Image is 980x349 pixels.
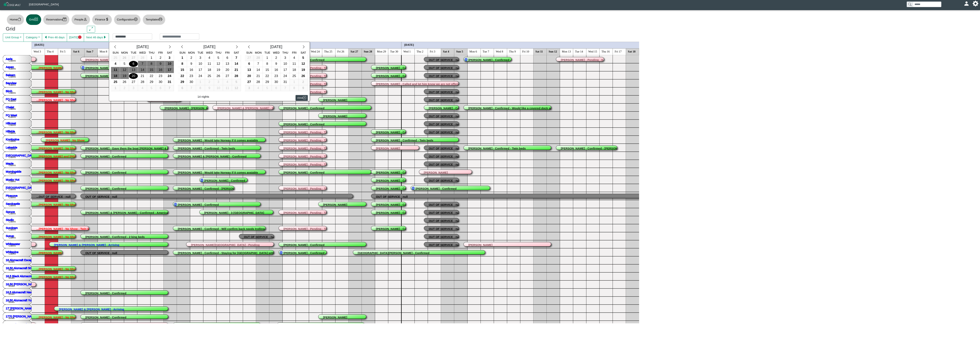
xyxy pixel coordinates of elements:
button: 28 [254,55,263,61]
button: 2 [187,55,196,61]
svg: chevron right [168,45,172,49]
button: 2 [299,79,308,85]
button: 22 [178,73,187,79]
div: 23 [187,73,196,79]
div: 24 [281,73,290,79]
button: 27 [223,73,232,79]
button: 9 [205,85,214,91]
button: 3 [281,55,290,61]
div: 6 [129,61,138,67]
button: chevron right [300,44,308,51]
button: 20 [245,73,254,79]
button: 7 [254,61,263,67]
div: 28 [138,55,147,61]
button: 14 [254,67,263,73]
button: 13 [223,61,232,67]
div: [DATE] [119,44,166,51]
button: 14 [232,61,241,67]
button: 2 [205,79,214,85]
button: 29 [178,79,187,85]
button: 7 [138,61,147,67]
div: 4 [205,55,214,61]
button: 1 [147,55,156,61]
div: 12 [299,61,308,67]
button: 5 [147,85,156,91]
svg: chevron right [302,45,305,49]
button: 11 [111,67,120,73]
button: 25 [290,73,299,79]
span: Tue [198,51,203,54]
div: 8 [147,61,156,67]
button: 10 [281,61,290,67]
div: [DATE] [186,44,233,51]
div: 17 [196,67,205,73]
button: 1 [111,85,120,91]
div: 27 [223,73,232,79]
button: 16 [156,67,165,73]
div: 8 [290,85,299,91]
div: 15 [263,67,272,73]
span: Sat [234,51,239,54]
button: 12 [232,85,241,91]
button: chevron left [178,44,186,51]
div: 15 [178,67,187,73]
button: 8 [263,61,272,67]
div: 7 [232,55,241,61]
div: 29 [263,79,272,85]
div: 25 [111,79,120,85]
div: 7 [281,85,290,91]
div: 23 [272,73,281,79]
div: 22 [263,73,272,79]
div: 19 [214,67,223,73]
button: 13 [129,67,138,73]
button: 4 [138,85,147,91]
div: 3 [214,79,223,85]
button: 25 [111,79,120,85]
button: 7 [281,85,290,91]
div: 26 [214,73,223,79]
button: 25 [205,73,214,79]
button: 5 [299,55,308,61]
span: Sun [179,51,185,54]
span: Mon [255,51,262,54]
svg: chevron left [113,45,117,49]
button: 8 [196,85,205,91]
div: 5 [232,79,241,85]
div: 27 [245,79,254,85]
span: Wed [139,51,146,54]
button: 5 [214,55,223,61]
div: 18 [111,73,120,79]
button: 28 [138,79,147,85]
span: Fri [292,51,296,54]
div: 20 [129,73,138,79]
div: 21 [138,73,147,79]
button: 24 [196,73,205,79]
div: 4 [138,85,147,91]
button: 4 [205,55,214,61]
button: 11 [223,85,232,91]
button: closex square [296,95,308,101]
button: 24 [165,73,174,79]
div: 25 [111,55,120,61]
span: Mon [121,51,128,54]
button: 14 [138,67,147,73]
div: 30 [272,79,281,85]
button: 11 [290,61,299,67]
button: 23 [156,73,165,79]
button: 17 [281,67,290,73]
button: 20 [223,67,232,73]
div: 18 [290,67,299,73]
button: 31 [281,79,290,85]
div: 22 [178,73,187,79]
div: 17 [281,67,290,73]
span: Wed [206,51,213,54]
span: Sat [167,51,172,54]
button: chevron right [166,44,174,51]
div: 2 [120,85,129,91]
button: 30 [272,79,281,85]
